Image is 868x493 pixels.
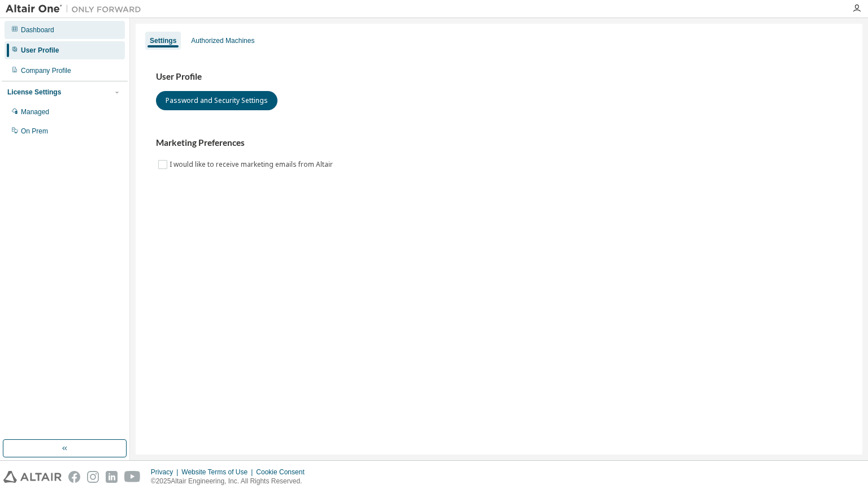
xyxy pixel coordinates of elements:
div: Cookie Consent [256,468,311,477]
p: © 2025 Altair Engineering, Inc. All Rights Reserved. [151,477,311,486]
div: Managed [21,107,49,116]
button: Password and Security Settings [156,91,277,110]
img: instagram.svg [87,471,99,483]
div: Authorized Machines [191,36,254,45]
img: youtube.svg [124,471,141,483]
div: On Prem [21,127,48,136]
h3: User Profile [156,71,842,83]
img: altair_logo.svg [3,471,62,483]
div: Company Profile [21,66,71,75]
div: Dashboard [21,25,54,34]
img: Altair One [6,3,147,15]
div: Privacy [151,468,181,477]
div: Settings [150,36,176,45]
div: User Profile [21,46,59,55]
div: Website Terms of Use [181,468,256,477]
h3: Marketing Preferences [156,137,842,149]
img: facebook.svg [68,471,80,483]
div: License Settings [7,88,61,97]
label: I would like to receive marketing emails from Altair [170,158,335,171]
img: linkedin.svg [106,471,118,483]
